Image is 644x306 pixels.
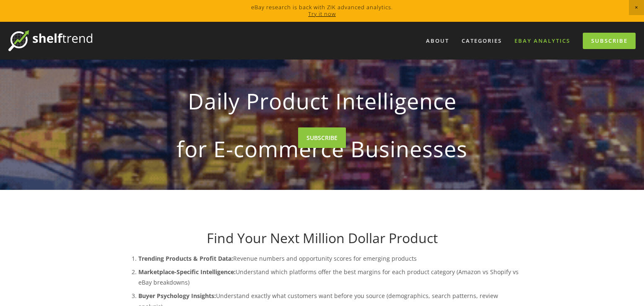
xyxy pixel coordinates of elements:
h1: Find Your Next Million Dollar Product [122,230,522,246]
a: eBay Analytics [509,34,576,48]
a: SUBSCRIBE [298,127,346,148]
p: Revenue numbers and opportunity scores for emerging products [138,253,522,264]
div: Categories [456,34,507,48]
a: Subscribe [583,33,636,49]
img: ShelfTrend [8,30,92,51]
strong: Buyer Psychology Insights: [138,292,216,300]
p: Understand which platforms offer the best margins for each product category (Amazon vs Shopify vs... [138,267,522,288]
a: Try it now [308,10,336,18]
strong: Marketplace-Specific Intelligence: [138,268,236,276]
a: About [421,34,454,48]
strong: Daily Product Intelligence [135,81,509,121]
strong: Trending Products & Profit Data: [138,254,233,262]
strong: for E-commerce Businesses [135,129,509,169]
